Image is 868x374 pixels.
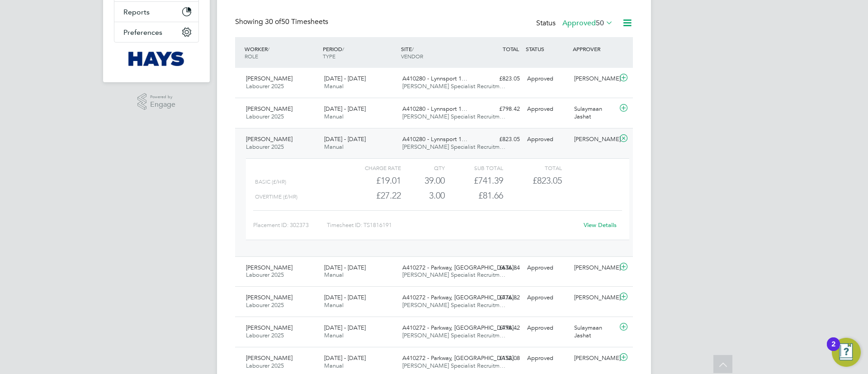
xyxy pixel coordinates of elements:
[324,324,366,331] span: [DATE] - [DATE]
[402,75,467,82] span: A410280 - Lynnsport 1…
[476,260,524,275] div: £636.84
[235,17,330,27] div: Showing
[524,102,571,117] div: Approved
[114,2,198,22] button: Reports
[402,264,519,271] span: A410272 - Parkway, [GEOGRAPHIC_DATA]…
[476,351,524,366] div: £152.08
[324,264,366,271] span: [DATE] - [DATE]
[268,45,269,52] span: /
[324,113,344,120] span: Manual
[524,132,571,147] div: Approved
[324,271,344,279] span: Manual
[246,105,292,113] span: [PERSON_NAME]
[321,41,399,64] div: PERIOD
[571,132,618,147] div: [PERSON_NAME]
[831,344,835,356] div: 2
[246,294,292,301] span: [PERSON_NAME]
[536,17,615,30] div: Status
[524,351,571,366] div: Approved
[343,162,401,173] div: Charge rate
[324,331,344,339] span: Manual
[596,19,604,28] span: 50
[503,162,561,173] div: Total
[524,41,571,57] div: STATUS
[342,45,344,52] span: /
[571,260,618,275] div: [PERSON_NAME]
[476,71,524,86] div: £823.05
[246,362,284,369] span: Labourer 2025
[253,218,327,232] div: Placement ID: 302373
[246,324,292,331] span: [PERSON_NAME]
[445,162,503,173] div: Sub Total
[571,41,618,57] div: APPROVER
[246,264,292,271] span: [PERSON_NAME]
[476,102,524,117] div: £798.42
[412,45,414,52] span: /
[246,75,292,82] span: [PERSON_NAME]
[401,162,445,173] div: QTY
[476,132,524,147] div: £823.05
[524,260,571,275] div: Approved
[324,75,366,82] span: [DATE] - [DATE]
[571,102,618,124] div: Sulaymaan Jashat
[323,52,335,60] span: TYPE
[246,82,284,90] span: Labourer 2025
[399,41,477,64] div: SITE
[324,354,366,362] span: [DATE] - [DATE]
[402,135,467,143] span: A410280 - Lynnsport 1…
[571,290,618,305] div: [PERSON_NAME]
[571,71,618,86] div: [PERSON_NAME]
[402,294,519,301] span: A410272 - Parkway, [GEOGRAPHIC_DATA]…
[832,338,861,367] button: Open Resource Center, 2 new notifications
[123,8,150,16] span: Reports
[246,113,284,120] span: Labourer 2025
[584,221,617,229] a: View Details
[503,45,519,52] span: TOTAL
[265,17,328,26] span: 50 Timesheets
[324,135,366,143] span: [DATE] - [DATE]
[402,143,505,151] span: [PERSON_NAME] Specialist Recruitm…
[242,41,321,64] div: WORKER
[402,324,519,331] span: A410272 - Parkway, [GEOGRAPHIC_DATA]…
[123,28,162,37] span: Preferences
[150,93,175,101] span: Powered by
[445,173,503,188] div: £741.39
[246,331,284,339] span: Labourer 2025
[445,188,503,203] div: £81.66
[402,354,519,362] span: A410272 - Parkway, [GEOGRAPHIC_DATA]…
[246,271,284,279] span: Labourer 2025
[128,52,185,66] img: hays-logo-retina.png
[324,362,344,369] span: Manual
[401,52,423,60] span: VENDOR
[402,301,505,309] span: [PERSON_NAME] Specialist Recruitm…
[571,321,618,343] div: Sulaymaan Jashat
[571,351,618,366] div: [PERSON_NAME]
[401,188,445,203] div: 3.00
[255,194,297,200] span: Overtime (£/HR)
[324,294,366,301] span: [DATE] - [DATE]
[402,113,505,120] span: [PERSON_NAME] Specialist Recruitm…
[246,135,292,143] span: [PERSON_NAME]
[562,19,613,28] label: Approved
[402,82,505,90] span: [PERSON_NAME] Specialist Recruitm…
[476,321,524,336] div: £798.42
[476,290,524,305] div: £776.82
[402,362,505,369] span: [PERSON_NAME] Specialist Recruitm…
[246,354,292,362] span: [PERSON_NAME]
[327,218,578,232] div: Timesheet ID: TS1816191
[324,143,344,151] span: Manual
[401,173,445,188] div: 39.00
[402,271,505,279] span: [PERSON_NAME] Specialist Recruitm…
[324,105,366,113] span: [DATE] - [DATE]
[255,179,286,185] span: Basic (£/HR)
[343,188,401,203] div: £27.22
[150,101,175,109] span: Engage
[343,173,401,188] div: £19.01
[524,321,571,336] div: Approved
[246,301,284,309] span: Labourer 2025
[265,17,281,26] span: 30 of
[402,105,467,113] span: A410280 - Lynnsport 1…
[324,301,344,309] span: Manual
[524,71,571,86] div: Approved
[402,331,505,339] span: [PERSON_NAME] Specialist Recruitm…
